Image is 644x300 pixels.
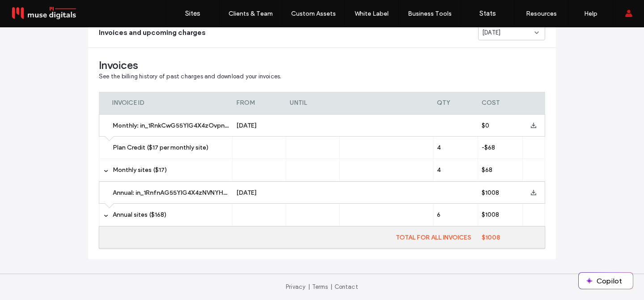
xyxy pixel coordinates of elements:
[291,10,336,17] label: Custom Assets
[113,122,239,129] span: Monthly: in_1RnkCwG55YlG4X4zOvpnLVFS
[237,122,257,129] span: [DATE]
[286,283,305,290] a: Privacy
[482,122,489,129] span: $0
[237,189,257,197] span: [DATE]
[99,28,206,38] span: Invoices and upcoming charges
[482,99,500,107] span: COST
[99,73,281,80] span: See the billing history of past charges and download your invoices.
[335,283,358,290] a: Contact
[584,10,597,17] label: Help
[482,144,495,151] span: -$68
[482,28,500,37] span: [DATE]
[290,99,307,107] span: UNTIL
[113,189,236,197] span: Annual: in_1RnfnAG55YlG4X4zNVNYHQ6e
[479,9,496,17] label: Stats
[437,211,441,219] span: 6
[113,211,166,219] span: Annual sites ($168)
[437,144,441,151] span: 4
[579,273,633,289] button: Copilot
[330,283,332,290] span: |
[21,6,39,14] span: Help
[526,10,557,17] label: Resources
[408,10,452,17] label: Business Tools
[478,234,545,241] label: $1008
[113,166,167,174] span: Monthly sites ($17)
[482,189,499,197] span: $1008
[113,144,208,151] span: Plan Credit ($17 per monthly site)
[185,9,200,17] label: Sites
[99,59,545,72] span: Invoices
[236,99,255,107] span: FROM
[308,283,310,290] span: |
[312,283,328,290] a: Terms
[112,99,144,107] span: INVOICE ID
[229,10,273,17] label: Clients & Team
[437,166,441,174] span: 4
[355,10,389,17] label: White Label
[437,99,450,107] span: QTY
[396,234,471,241] span: TOTAL FOR ALL INVOICES
[482,166,492,174] span: $68
[482,211,499,219] span: $1008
